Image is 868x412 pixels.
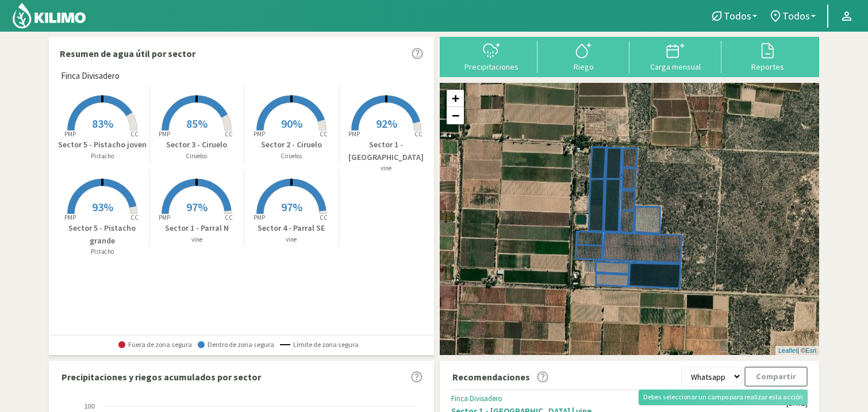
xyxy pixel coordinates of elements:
tspan: CC [414,130,423,138]
tspan: CC [320,130,328,138]
p: Pistacho [55,151,149,161]
p: Ciruelos [244,151,339,161]
p: vine [150,235,244,245]
a: Leaflet [778,347,797,354]
span: Límite de zona segura [280,341,359,349]
tspan: CC [130,213,139,222]
img: Kilimo [11,2,87,29]
p: Resumen de agua útil por sector [60,47,195,60]
tspan: PMP [159,213,170,222]
tspan: CC [130,130,139,138]
p: Sector 1 - [GEOGRAPHIC_DATA] [339,139,434,163]
span: 93% [92,200,113,214]
p: Sector 4 - Parral SE [244,222,339,234]
span: Todos [782,10,810,22]
p: Sector 5 - Pistacho grande [55,222,149,247]
tspan: CC [225,130,233,138]
p: Sector 2 - Ciruelo [244,139,339,151]
button: Precipitaciones [445,41,537,71]
span: Finca Divisadero [61,70,120,83]
a: Zoom in [447,90,464,107]
a: Esri [805,347,816,354]
p: Recomendaciones [452,370,530,384]
button: Riego [537,41,629,71]
div: Carga mensual [633,63,718,71]
span: 90% [281,116,302,131]
button: Carga mensual [629,41,721,71]
p: Sector 5 - Pistacho joven [55,139,149,151]
p: vine [244,235,339,245]
p: Precipitaciones y riegos acumulados por sector [62,370,261,384]
p: Sector 3 - Ciruelo [150,139,244,151]
tspan: CC [320,213,328,222]
span: 83% [92,116,113,131]
span: Dentro de zona segura [198,341,274,349]
tspan: PMP [254,130,265,138]
p: Sector 1 - Parral N [150,222,244,234]
p: vine [339,163,434,173]
tspan: PMP [348,130,360,138]
span: Todos [724,10,751,22]
span: 97% [186,200,208,214]
button: Reportes [721,41,813,71]
span: 97% [281,200,302,214]
p: Pistacho [55,247,149,257]
span: Fuera de zona segura [118,341,192,349]
text: 100 [85,403,95,410]
div: | © [775,346,819,356]
div: Reportes [725,63,810,71]
tspan: PMP [159,130,170,138]
tspan: PMP [64,130,76,138]
a: Zoom out [447,107,464,124]
tspan: PMP [64,213,76,222]
div: Precipitaciones [449,63,534,71]
div: Riego [541,63,626,71]
tspan: PMP [254,213,265,222]
tspan: CC [225,213,233,222]
div: Finca Divisadero [451,394,786,403]
span: 85% [186,116,208,131]
span: 92% [376,116,397,131]
p: Ciruelos [150,151,244,161]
